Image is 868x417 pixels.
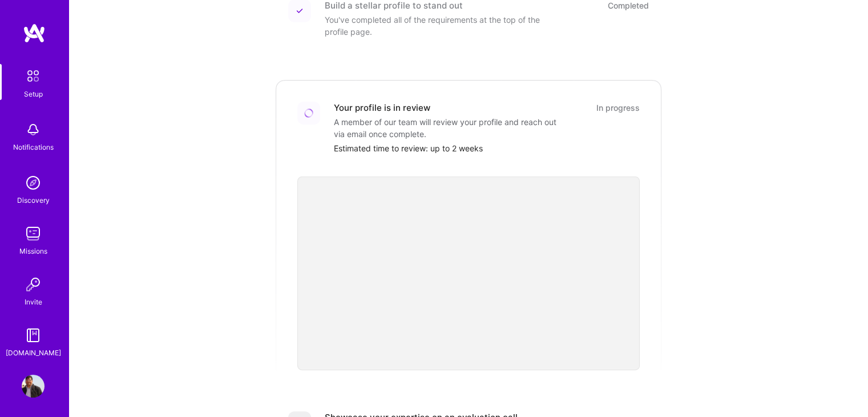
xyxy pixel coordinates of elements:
div: A member of our team will review your profile and reach out via email once complete. [334,116,562,140]
img: guide book [22,324,45,347]
div: Setup [24,88,43,100]
div: You've completed all of the requirements at the top of the profile page. [325,14,553,38]
img: Invite [22,273,45,296]
a: User Avatar [19,375,47,398]
img: setup [21,64,45,88]
img: Completed [296,7,303,14]
img: discovery [22,171,45,194]
div: Missions [19,245,47,257]
div: Estimated time to review: up to 2 weeks [334,142,640,154]
img: User Avatar [22,375,45,398]
img: Loading [304,108,314,118]
img: teamwork [22,222,45,245]
div: Invite [25,296,42,308]
div: Your profile is in review [334,102,430,114]
div: [DOMAIN_NAME] [6,347,61,359]
img: logo [23,23,46,43]
div: Discovery [17,194,50,206]
img: bell [22,118,45,141]
div: In progress [596,102,640,114]
div: Notifications [13,141,54,153]
iframe: video [297,177,640,370]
